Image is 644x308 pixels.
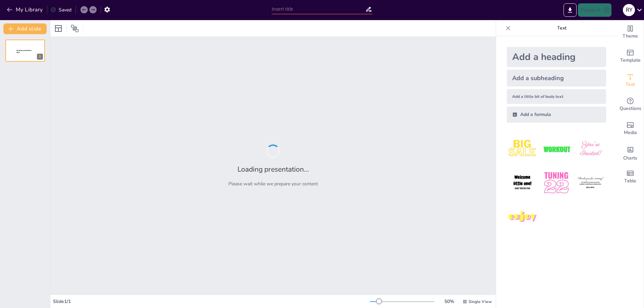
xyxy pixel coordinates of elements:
[237,165,309,174] h2: Loading presentation...
[507,167,538,198] img: 4.jpeg
[469,299,492,304] span: Single View
[507,201,538,233] img: 7.jpeg
[507,89,606,104] div: Add a little bit of body text
[620,57,641,64] span: Template
[620,105,641,112] span: Questions
[53,23,64,34] div: Layout
[71,24,79,33] span: Position
[624,129,637,136] span: Media
[37,54,43,60] div: 1
[3,23,47,34] button: Add slide
[563,3,577,17] button: Export to PowerPoint
[623,33,638,40] span: Theme
[578,3,611,17] button: Present
[617,141,644,165] div: Add charts and graphs
[617,20,644,44] div: Change the overall theme
[5,4,46,15] button: My Library
[541,167,572,198] img: 5.jpeg
[617,117,644,141] div: Add images, graphics, shapes or video
[272,4,365,14] input: Insert title
[541,133,572,165] img: 2.jpeg
[617,68,644,93] div: Add text boxes
[623,155,637,162] span: Charts
[624,177,636,185] span: Table
[575,167,606,198] img: 6.jpeg
[575,133,606,165] img: 3.jpeg
[507,70,606,86] div: Add a subheading
[626,81,635,88] span: Text
[623,3,635,17] button: r y
[514,20,610,36] p: Text
[623,4,635,16] div: r y
[228,181,318,187] p: Please wait while we prepare your content
[617,165,644,189] div: Add a table
[507,133,538,165] img: 1.jpeg
[5,40,45,62] div: 1
[507,47,606,67] div: Add a heading
[617,93,644,117] div: Get real-time input from your audience
[441,298,457,305] div: 50 %
[617,44,644,68] div: Add ready made slides
[507,107,606,123] div: Add a formula
[51,7,71,13] div: Saved
[53,298,370,305] div: Slide 1 / 1
[16,50,32,53] span: Sendsteps presentation editor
